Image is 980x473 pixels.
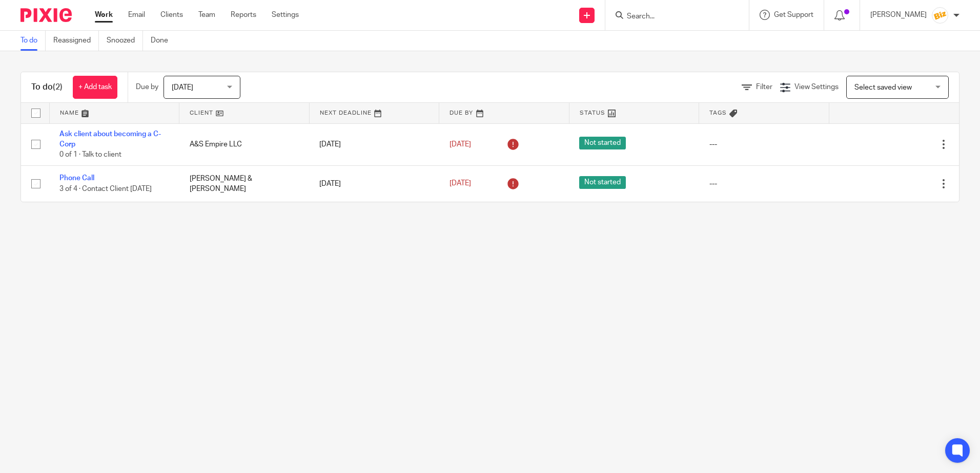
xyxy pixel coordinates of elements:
a: Snoozed [107,31,143,51]
a: Team [198,10,215,20]
span: [DATE] [450,180,471,187]
span: Get Support [774,11,813,18]
div: --- [709,139,819,149]
a: Work [95,10,113,20]
img: siteIcon.png [932,7,948,24]
span: [DATE] [450,141,471,148]
span: Filter [756,83,772,91]
a: Ask client about becoming a C-Corp [59,131,161,148]
a: Email [128,10,145,20]
a: Reports [231,10,256,20]
td: [DATE] [309,165,439,202]
span: [DATE] [172,84,193,91]
a: + Add task [73,76,117,99]
span: Not started [579,137,626,149]
h1: To do [31,82,63,93]
td: [PERSON_NAME] & [PERSON_NAME] [179,165,310,202]
p: Due by [136,82,158,92]
img: Pixie [21,8,72,22]
span: Not started [579,176,626,189]
span: 3 of 4 · Contact Client [DATE] [59,185,152,192]
span: 0 of 1 · Talk to client [59,151,121,158]
span: Tags [709,110,727,116]
div: --- [709,179,819,189]
p: [PERSON_NAME] [870,10,927,20]
a: To do [21,31,46,51]
a: Reassigned [53,31,99,51]
a: Done [151,31,176,51]
td: [DATE] [309,123,439,165]
span: Select saved view [854,84,912,91]
a: Settings [272,10,299,20]
span: (2) [53,83,63,91]
input: Search [626,12,718,21]
td: A&S Empire LLC [179,123,310,165]
a: Clients [160,10,183,20]
a: Phone Call [59,175,94,182]
span: View Settings [794,83,839,91]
